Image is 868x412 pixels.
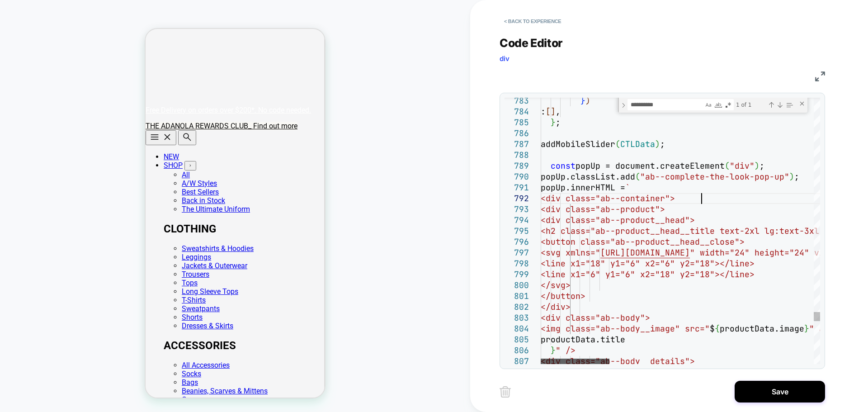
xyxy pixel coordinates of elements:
[505,280,529,291] div: 800
[36,284,57,293] a: Shorts
[505,193,529,204] div: 792
[776,101,783,109] div: Next Match (Enter)
[635,171,640,182] span: (
[36,159,73,167] a: Best Sellers
[36,332,84,341] a: All Accessories
[619,98,627,113] div: Toggle Replace
[789,171,794,182] span: )
[551,161,576,171] span: const
[730,237,745,247] span: e">
[541,237,730,247] span: <button class="ab--product__head__clos
[551,117,556,128] span: }
[541,291,585,301] span: </button>
[710,258,755,269] span: "></line>
[556,117,561,128] span: ;
[36,167,80,176] a: Back in Stock
[505,313,529,323] div: 803
[541,139,615,149] span: addMobileSlider
[541,258,710,269] span: <line x1="18" y1="6" x2="6" y2="18
[541,280,571,290] span: </svg>
[798,100,806,107] div: Close (Escape)
[725,161,730,171] span: (
[505,171,529,182] div: 790
[576,161,725,171] span: popUp = document.createElement
[620,139,655,149] span: CTLData
[18,123,33,132] a: NEW
[809,323,844,334] span: " alt="
[505,117,529,128] div: 785
[541,106,546,117] span: :
[815,71,825,81] img: fullscreen
[500,54,509,63] span: div
[36,358,122,366] a: Beanies, Scarves & Mittens
[804,323,809,334] span: }
[541,204,665,214] span: <div class="ab--product">
[36,258,93,267] a: Long Sleeve Tops
[714,100,723,109] div: Match Whole Word (Alt+W)
[541,247,600,258] span: <svg xmlns="
[505,128,529,139] div: 786
[36,150,71,159] a: A/W Styles
[500,386,511,398] img: delete
[18,310,179,323] h2: ACCESSORIES
[551,345,556,355] span: }
[36,215,108,224] a: Sweatshirts & Hoodies
[541,182,625,193] span: popUp.innerHTML =
[541,302,571,312] span: </div>
[541,171,635,182] span: popUp.classList.add
[500,36,563,50] span: Code Editor
[505,226,529,237] div: 795
[541,226,730,236] span: <h2 class="ab--product__head__title te
[556,106,561,117] span: ,
[720,323,804,334] span: productData.image
[505,150,529,161] div: 788
[755,161,759,171] span: )
[36,250,52,258] a: Tops
[541,356,695,366] span: <div class="ab--body__details">
[735,99,766,110] div: 1 of 1
[735,381,825,403] button: Save
[628,99,703,110] textarea: Find
[505,95,529,106] div: 783
[505,345,529,356] div: 806
[794,171,799,182] span: ;
[18,194,179,206] h2: CLOTHING
[505,258,529,269] div: 798
[541,269,710,279] span: <line x1="6" y1="6" x2="18" y2="18
[505,161,529,171] div: 789
[618,98,807,113] div: Find / Replace
[660,139,665,149] span: ;
[640,171,789,182] span: "ab--complete-the-look-pop-up"
[710,323,715,334] span: $
[505,302,529,313] div: 802
[505,237,529,247] div: 796
[36,176,104,185] a: The Ultimate Uniform
[600,247,690,258] span: [URL][DOMAIN_NAME]
[505,215,529,226] div: 794
[704,100,713,109] div: Match Case (Alt+C)
[541,193,675,204] span: <div class="ab--container">
[36,267,60,275] a: T-Shirts
[585,95,590,106] span: )
[759,161,764,171] span: ;
[541,215,695,225] span: <div class="ab--product__head">
[655,139,660,149] span: )
[36,349,52,358] a: Bags
[505,182,529,193] div: 791
[541,323,710,334] span: <img class="ab--body__image" src="
[36,241,64,250] a: Trousers
[505,334,529,345] div: 805
[724,100,733,109] div: Use Regular Expression (Alt+R)
[36,142,44,150] a: All
[36,366,52,375] a: Caps
[625,182,630,193] span: `
[556,345,576,355] span: " />
[505,204,529,215] div: 793
[541,313,650,323] span: <div class="ab--body">
[710,269,755,279] span: "></line>
[768,101,775,109] div: Previous Match (Shift+Enter)
[36,232,102,241] a: Jackets & Outerwear
[36,341,56,349] a: Socks
[784,100,794,110] div: Find in Selection (Alt+L)
[505,247,529,258] div: 797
